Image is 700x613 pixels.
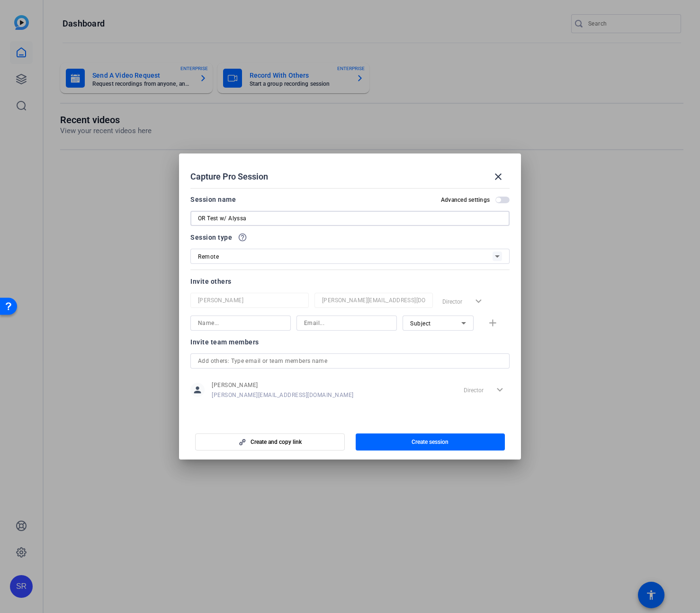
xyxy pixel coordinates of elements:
div: Capture Pro Session [190,165,510,188]
input: Name... [198,317,283,329]
mat-icon: person [190,383,205,397]
mat-icon: help_outline [238,233,247,242]
div: Invite others [190,276,510,287]
span: Subject [410,320,431,327]
span: Create and copy link [251,438,302,446]
span: Remote [198,253,219,260]
span: Create session [412,438,449,446]
input: Enter Session Name [198,213,502,224]
span: [PERSON_NAME] [212,381,354,389]
button: Create and copy link [195,433,345,451]
input: Email... [304,317,389,329]
input: Email... [322,295,425,306]
input: Name... [198,295,301,306]
input: Add others: Type email or team members name [198,355,502,367]
span: [PERSON_NAME][EMAIL_ADDRESS][DOMAIN_NAME] [212,391,354,399]
div: Invite team members [190,336,510,348]
mat-icon: close [493,171,504,182]
span: Session type [190,232,232,243]
div: Session name [190,194,236,205]
button: Create session [356,433,505,451]
h2: Advanced settings [441,196,490,204]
